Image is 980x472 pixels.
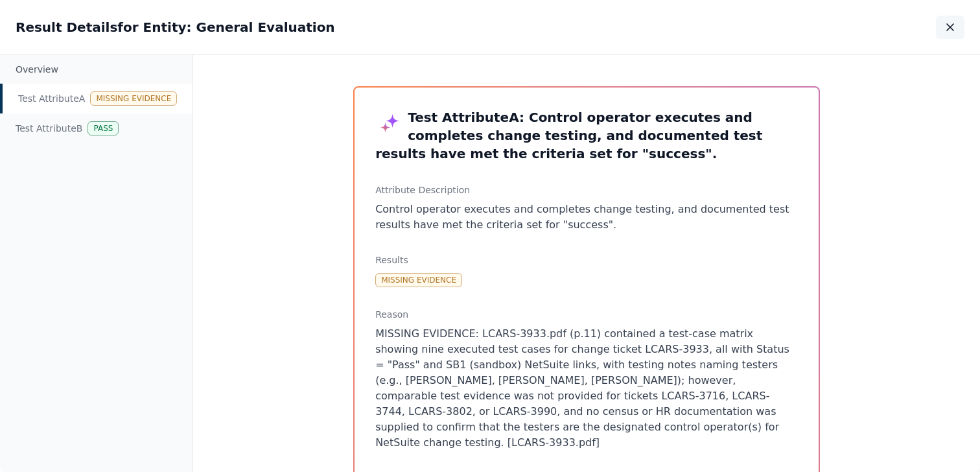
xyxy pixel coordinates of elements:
[375,108,798,163] h3: Test Attribute A : Control operator executes and completes change testing, and documented test re...
[375,183,798,196] h3: Attribute Description
[375,308,798,321] h3: Reason
[90,91,177,106] div: Missing Evidence
[375,326,798,451] p: MISSING EVIDENCE: LCARS-3933.pdf (p.11) contained a test-case matrix showing nine executed test c...
[375,273,462,287] div: Missing Evidence
[16,18,335,36] h2: Result Details for Entity: General Evaluation
[87,121,119,136] div: Pass
[375,254,798,266] h3: Results
[375,202,798,233] p: Control operator executes and completes change testing, and documented test results have met the ...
